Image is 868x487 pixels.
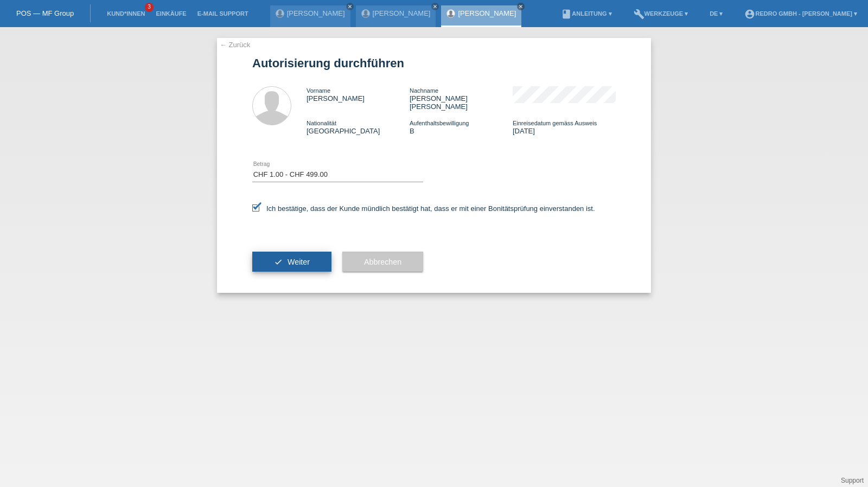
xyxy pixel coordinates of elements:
i: close [518,4,524,9]
span: Einreisedatum gemäss Ausweis [513,120,597,126]
div: [GEOGRAPHIC_DATA] [307,119,410,135]
a: POS — MF Group [16,9,74,17]
a: DE ▾ [704,10,728,17]
i: book [561,9,572,20]
a: buildWerkzeuge ▾ [628,10,694,17]
label: Ich bestätige, dass der Kunde mündlich bestätigt hat, dass er mit einer Bonitätsprüfung einversta... [252,204,595,213]
h1: Autorisierung durchführen [252,56,616,70]
span: 3 [145,3,154,12]
button: Abbrechen [342,252,423,272]
span: Nachname [410,87,438,94]
div: [PERSON_NAME] [PERSON_NAME] [410,86,513,111]
span: Vorname [307,87,330,94]
a: close [346,3,354,10]
a: close [517,3,525,10]
a: [PERSON_NAME] [458,9,516,17]
i: build [634,9,644,20]
a: ← Zurück [220,41,250,49]
div: [DATE] [513,119,616,135]
span: Nationalität [307,120,336,126]
i: close [347,4,353,9]
a: close [431,3,439,10]
button: check Weiter [252,252,331,272]
a: Einkäufe [150,10,192,17]
a: [PERSON_NAME] [373,9,431,17]
i: close [432,4,438,9]
div: B [410,119,513,135]
a: Kund*innen [101,10,150,17]
i: check [274,258,283,266]
a: E-Mail Support [192,10,254,17]
i: account_circle [744,9,755,20]
a: bookAnleitung ▾ [556,10,617,17]
a: [PERSON_NAME] [287,9,345,17]
a: account_circleRedro GmbH - [PERSON_NAME] ▾ [739,10,863,17]
span: Weiter [288,258,310,266]
span: Abbrechen [364,258,401,266]
a: Support [841,477,864,484]
span: Aufenthaltsbewilligung [410,120,469,126]
div: [PERSON_NAME] [307,86,410,102]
